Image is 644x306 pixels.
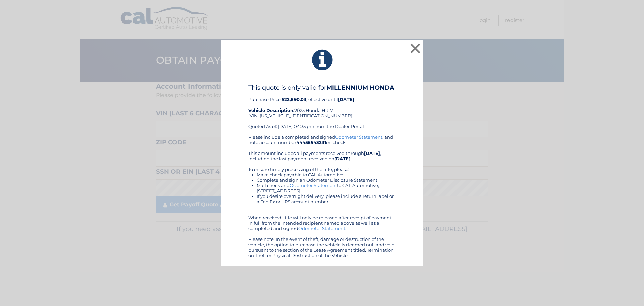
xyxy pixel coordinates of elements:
[248,84,396,134] div: Purchase Price: , effective until 2023 Honda HR-V (VIN: [US_VEHICLE_IDENTIFICATION_NUMBER]) Quote...
[298,226,345,231] a: Odometer Statement
[248,107,294,113] strong: Vehicle Description:
[257,193,396,204] li: If you desire overnight delivery, please include a return label or a Fed Ex or UPS account number.
[248,84,396,91] h4: This quote is only valid for
[334,156,351,161] b: [DATE]
[282,97,306,102] b: $22,890.03
[335,134,382,140] a: Odometer Statement
[257,172,396,177] li: Make check payable to CAL Automotive
[257,177,396,183] li: Complete and sign an Odometer Disclosure Statement
[257,183,396,193] li: Mail check and to CAL Automotive, [STREET_ADDRESS]
[296,140,326,145] b: 44455543231
[290,183,337,188] a: Odometer Statement
[409,42,422,55] button: ×
[338,97,354,102] b: [DATE]
[248,134,396,258] div: Please include a completed and signed , and note account number on check. This amount includes al...
[326,84,394,91] b: MILLENNIUM HONDA
[364,150,380,156] b: [DATE]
